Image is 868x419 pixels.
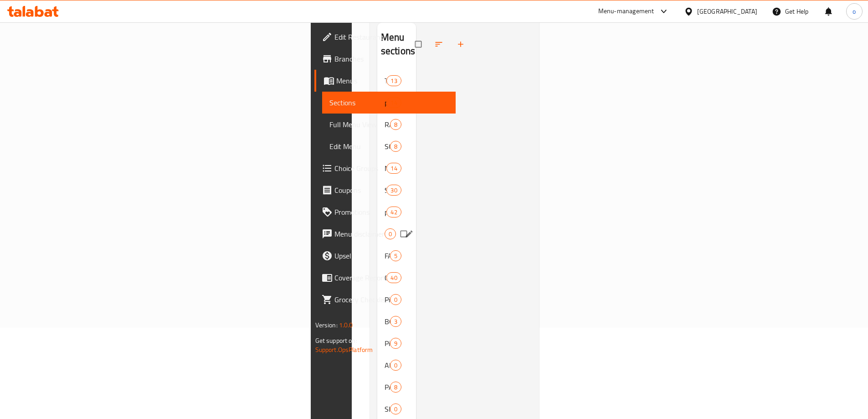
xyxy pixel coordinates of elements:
a: Sections [322,92,456,114]
a: Coverage Report [314,267,456,289]
div: items [390,119,401,130]
a: Menu disclaimer [314,223,456,245]
span: 14 [387,98,401,107]
div: items [390,403,401,414]
span: Sweet Pastries [385,185,387,196]
div: pizza42 [377,201,416,223]
span: SIDE DISHES [385,403,390,414]
span: Version: [315,319,338,331]
div: [GEOGRAPHIC_DATA] [697,6,757,16]
span: FATTA [385,250,390,261]
a: Choice Groups [314,157,456,179]
div: 0edit [377,223,416,245]
span: SOUP [385,141,390,152]
span: o [853,6,856,16]
div: items [385,228,396,239]
span: Coupons [334,185,448,196]
span: Full Menu View [329,119,448,130]
span: Pickles [385,294,390,305]
button: Add section [451,34,473,54]
div: TAGINES13 [377,70,416,92]
div: items [386,163,401,174]
a: Support.OpsPlatform [315,344,373,356]
div: pizza rool sharay14 [377,92,416,114]
span: Get support on: [315,335,357,347]
div: items [390,250,401,261]
div: RAK GOURMET TRAYS8 [377,114,416,135]
div: BOWLS3 [377,310,416,332]
span: 14 [387,164,401,173]
span: MAIN COURSES [385,163,387,174]
div: Menu-management [598,6,654,17]
div: MAIN COURSES14 [377,157,416,179]
div: Pickles9 [377,332,416,354]
span: RAK GOURMET TRAYS [385,119,390,130]
span: 30 [387,186,401,195]
span: Grocery Checklist [334,294,448,305]
a: Edit Restaurant [314,26,456,48]
span: 8 [390,120,401,129]
span: Sort sections [429,34,451,54]
a: Full Menu View [322,114,456,135]
span: Edit Menu [329,141,448,152]
span: Menu disclaimer [334,228,448,239]
span: 0 [390,361,401,370]
div: Oriental pies40 [377,267,416,289]
span: Select all sections [410,36,429,53]
a: Menus [314,70,456,92]
a: Grocery Checklist [314,289,456,310]
div: items [390,294,401,305]
span: Oriental pies [385,272,387,283]
span: 8 [390,383,401,392]
span: BOWLS [385,316,390,327]
span: 40 [387,274,401,282]
span: 8 [390,142,401,151]
span: TAGINES [385,75,387,86]
div: items [386,207,401,217]
a: Branches [314,48,456,70]
div: items [390,141,401,152]
span: pizza [385,207,387,217]
span: Upsell [334,250,448,261]
div: Sweet Pastries30 [377,179,416,201]
span: Branches [334,53,448,64]
div: items [390,382,401,393]
span: 5 [390,252,401,260]
div: APPETIZERS0 [377,354,416,376]
a: Coupons [314,179,456,201]
div: items [386,97,401,108]
span: 0 [390,295,401,304]
div: items [386,185,401,196]
span: Menus [336,75,448,86]
span: PASTA [385,382,390,393]
div: FATTA5 [377,245,416,267]
span: 0 [390,405,401,414]
a: Upsell [314,245,456,267]
a: Promotions [314,201,456,223]
div: Pickles0 [377,289,416,310]
span: pizza rool sharay [385,97,387,108]
div: SOUP8 [377,135,416,157]
span: APPETIZERS [385,360,390,371]
span: 0 [385,230,395,238]
div: items [386,272,401,283]
div: Pickles [385,338,390,349]
div: items [390,338,401,349]
div: items [390,316,401,327]
span: 1.0.0 [339,319,353,331]
span: Coverage Report [334,272,448,283]
span: Edit Restaurant [334,31,448,42]
span: Choice Groups [334,163,448,174]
